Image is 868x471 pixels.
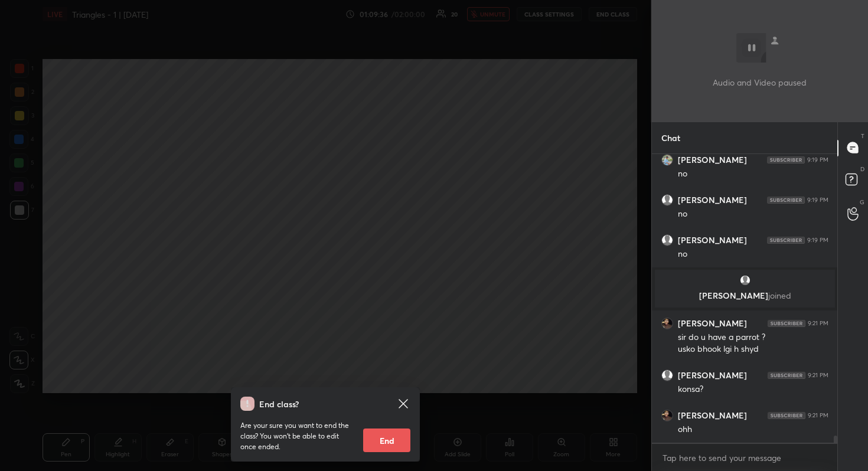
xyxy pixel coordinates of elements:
[678,235,747,246] h6: [PERSON_NAME]
[662,235,673,246] img: default.png
[678,370,747,381] h6: [PERSON_NAME]
[662,318,673,329] img: thumbnail.jpg
[808,412,828,419] div: 9:21 PM
[807,237,828,244] div: 9:19 PM
[678,168,828,180] div: no
[678,332,828,344] div: sir do u have a parrot ?
[259,398,299,410] h4: End class?
[662,410,673,421] img: thumbnail.jpg
[662,291,828,300] p: [PERSON_NAME]
[652,154,838,443] div: grid
[768,372,805,379] img: 4P8fHbbgJtejmAAAAAElFTkSuQmCC
[678,248,828,260] div: no
[739,274,750,286] img: default.png
[861,132,864,140] p: T
[678,410,747,421] h6: [PERSON_NAME]
[678,155,747,165] h6: [PERSON_NAME]
[860,165,864,174] p: D
[808,320,828,327] div: 9:21 PM
[808,372,828,379] div: 9:21 PM
[662,370,673,381] img: default.png
[678,384,828,395] div: konsa?
[652,122,690,153] p: Chat
[860,198,864,207] p: G
[807,197,828,204] div: 9:19 PM
[713,76,807,89] p: Audio and Video paused
[767,237,805,244] img: 4P8fHbbgJtejmAAAAAElFTkSuQmCC
[678,208,828,220] div: no
[768,290,791,301] span: joined
[662,155,673,165] img: thumbnail.jpg
[363,429,410,452] button: End
[678,195,747,205] h6: [PERSON_NAME]
[768,412,805,419] img: 4P8fHbbgJtejmAAAAAElFTkSuQmCC
[678,344,828,355] div: usko bhook lgi h shyd
[767,156,805,163] img: 4P8fHbbgJtejmAAAAAElFTkSuQmCC
[240,420,354,452] p: Are your sure you want to end the class? You won’t be able to edit once ended.
[662,195,673,205] img: default.png
[807,156,828,163] div: 9:19 PM
[768,320,805,327] img: 4P8fHbbgJtejmAAAAAElFTkSuQmCC
[678,318,747,329] h6: [PERSON_NAME]
[767,197,805,204] img: 4P8fHbbgJtejmAAAAAElFTkSuQmCC
[678,424,828,436] div: ohh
